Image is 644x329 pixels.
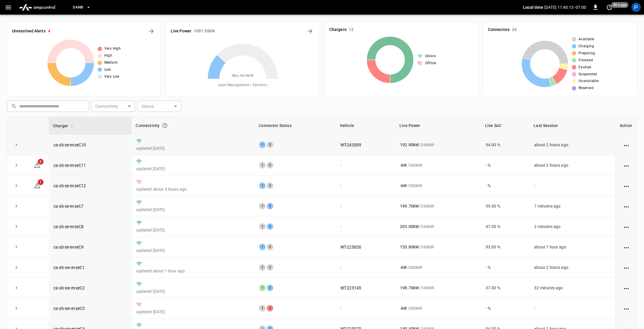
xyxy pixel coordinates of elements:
a: ca-sb-se-evseC7 [53,204,84,208]
h6: Chargers [329,27,347,33]
button: expand row [12,243,21,251]
div: Connectivity [136,120,250,131]
div: action cell options [623,142,630,148]
td: 93.00 % [481,237,529,257]
button: expand row [12,283,21,292]
div: / 360 kW [400,142,476,148]
p: updated about 4 hours ago [136,186,250,192]
div: 1 [259,162,266,168]
a: ca-sb-se-evseC10 [53,142,86,147]
p: 199.70 kW [400,203,419,209]
a: ca-sb-sw-evseC2 [53,286,85,290]
span: Very High [104,46,121,52]
td: - % [481,155,529,175]
p: 198.70 kW [400,285,419,291]
button: SanB [70,2,93,13]
button: expand row [12,161,21,170]
a: ca-sb-se-evseC12 [53,183,86,188]
a: ca-sb-se-evseC8 [53,224,84,229]
div: 1 [259,305,266,311]
h6: 12 [349,27,354,33]
div: action cell options [623,203,630,209]
button: expand row [12,304,21,313]
div: / 360 kW [400,285,476,291]
div: 1 [259,223,266,230]
th: Action [615,117,637,135]
div: / 360 kW [400,162,476,168]
td: - [529,175,615,196]
td: - % [481,257,529,278]
div: 1 [259,264,266,271]
a: WT-225145 [340,286,361,290]
div: 2 [267,305,273,311]
p: updated [DATE] [136,166,250,172]
a: ca-sb-sw-evseC1 [53,265,85,270]
th: Vehicle [336,117,395,135]
p: - kW [400,305,407,311]
td: - [336,298,395,318]
div: action cell options [623,264,630,270]
span: Charging [579,43,594,49]
span: Medium [104,60,118,66]
span: 1 [38,179,44,185]
th: Connector Status [255,117,336,135]
button: expand row [12,202,21,210]
div: 2 [267,244,273,250]
div: action cell options [623,224,630,229]
th: Live SoC [481,117,529,135]
td: 47.00 % [481,216,529,237]
h6: 4 [48,28,50,34]
div: 2 [267,285,273,291]
p: updated [DATE] [136,248,250,253]
button: Energy Overview [305,27,315,36]
a: ca-sb-se-evseC11 [53,163,86,168]
td: about 2 hours ago [529,257,615,278]
h6: Connectors [488,27,510,33]
td: 39.00 % [481,196,529,216]
p: 192.90 kW [400,142,419,148]
div: / 360 kW [400,224,476,229]
button: expand row [12,181,21,190]
span: Charger [53,122,76,129]
td: 2 minutes ago [529,216,615,237]
p: updated [DATE] [136,145,250,151]
a: 1 [34,183,41,188]
span: Finished [579,58,593,63]
span: Preparing [579,51,595,56]
div: / 360 kW [400,183,476,189]
button: expand row [12,140,21,149]
div: action cell options [623,244,630,250]
div: 2 [267,162,273,168]
span: Load Management = Dynamic [218,82,268,88]
div: / 360 kW [400,264,476,270]
h6: 1097.50 kW [194,28,215,34]
a: WT-243009 [340,142,361,147]
a: ca-sb-sw-evseC3 [53,306,85,311]
td: 32 minutes ago [529,278,615,298]
td: - [336,155,395,175]
td: - [336,175,395,196]
span: Online [425,53,436,59]
div: 2 [267,264,273,271]
th: Last Session [529,117,615,135]
a: ca-sb-se-evseC9 [53,245,84,249]
div: / 360 kW [400,244,476,250]
p: updated [DATE] [136,207,250,213]
td: 37.00 % [481,278,529,298]
a: WT-225026 [340,245,361,249]
th: Live Power [395,117,481,135]
td: - [336,196,395,216]
span: Faulted [579,65,591,70]
span: Max. 4634 kW [232,73,254,79]
span: 3 [38,159,44,165]
div: / 360 kW [400,305,476,311]
div: 2 [267,223,273,230]
div: 1 [259,285,266,291]
span: Suspended [579,72,597,77]
span: Available [579,36,594,42]
div: 1 [259,142,266,148]
p: updated [DATE] [136,309,250,315]
button: set refresh interval [605,3,614,12]
div: 1 [259,203,266,209]
div: 1 [259,182,266,189]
